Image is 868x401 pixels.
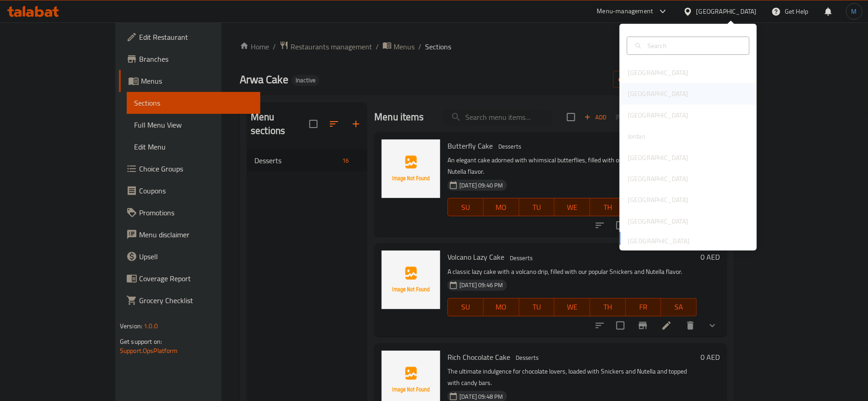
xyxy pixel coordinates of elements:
button: sort-choices [589,315,611,337]
button: delete [679,315,701,337]
span: WE [558,201,587,214]
input: Search [644,41,744,51]
div: Desserts [495,141,525,152]
h6: 0 AED [701,351,720,364]
span: Select all sections [304,114,323,134]
a: Edit Menu [127,136,260,158]
button: TU [519,298,555,316]
p: An elegant cake adorned with whimsical butterflies, filled with our signature Snickers and Nutell... [447,155,697,177]
li: / [273,41,276,52]
div: Menu-management [597,6,653,17]
a: Promotions [119,202,260,224]
nav: breadcrumb [240,41,734,53]
div: [GEOGRAPHIC_DATA] [628,153,688,163]
span: Coupons [139,185,253,196]
span: Select section [561,107,581,127]
span: Menus [141,75,253,86]
span: TH [594,300,622,314]
span: 1.0.0 [144,320,158,332]
a: Menus [119,70,260,92]
button: SA [661,298,697,316]
button: TU [519,198,555,216]
li: / [418,41,421,52]
h2: Menu sections [251,110,309,138]
div: Desserts [506,252,536,263]
span: Branches [139,53,253,64]
a: Restaurants management [280,41,372,53]
button: Branch-specific-item [632,315,654,337]
button: MO [484,298,519,316]
span: [DATE] 09:48 PM [456,392,507,401]
a: Coupons [119,180,260,202]
span: Add [583,112,608,123]
div: [GEOGRAPHIC_DATA] [628,89,688,99]
div: [GEOGRAPHIC_DATA] [628,174,688,184]
div: [GEOGRAPHIC_DATA] [628,68,688,78]
span: Grocery Checklist [139,295,253,306]
button: MO [484,198,519,216]
button: WE [555,198,590,216]
div: [GEOGRAPHIC_DATA] [696,6,757,16]
span: Add item [581,110,610,124]
span: Version: [120,320,142,332]
button: TH [590,298,626,316]
a: Menus [383,41,415,53]
button: import [613,71,672,88]
span: Choice Groups [139,163,253,174]
div: items [339,155,352,166]
p: The ultimate indulgence for chocolate lovers, loaded with Snickers and Nutella and topped with ca... [447,366,697,389]
span: Get support on: [120,336,162,348]
span: TH [594,201,622,214]
span: TU [523,201,551,214]
div: Desserts16 [247,150,367,171]
span: Upsell [139,251,253,262]
input: search [443,109,551,125]
button: SU [447,298,484,316]
button: FR [626,298,662,316]
span: Menus [394,41,415,52]
svg: Show Choices [707,320,718,331]
span: Desserts [495,141,525,152]
span: SU [452,201,480,214]
span: M [852,6,857,16]
a: Choice Groups [119,158,260,180]
div: Inactive [292,75,319,86]
span: Rich Chocolate Cake [447,350,510,364]
span: Desserts [254,155,339,166]
span: Menu disclaimer [139,229,253,240]
a: Support.OpsPlatform [120,345,178,357]
span: Volcano Lazy Cake [447,250,504,264]
span: Select to update [611,316,630,335]
span: Coverage Report [139,273,253,284]
span: Edit Restaurant [139,32,253,43]
span: Butterfly Cake [447,139,493,153]
a: Full Menu View [127,114,260,136]
span: Full Menu View [134,119,253,130]
img: Butterfly Cake [382,139,440,198]
span: Desserts [506,253,536,263]
button: sort-choices [589,214,611,236]
button: Add section [345,113,367,135]
a: Edit Restaurant [119,26,260,48]
div: Desserts [512,353,542,364]
span: Promotions [139,207,253,218]
button: TH [590,198,626,216]
span: MO [487,300,516,314]
span: Select to update [611,216,630,235]
span: Sections [425,41,451,52]
div: [GEOGRAPHIC_DATA] [628,195,688,205]
span: SU [452,300,480,314]
div: [GEOGRAPHIC_DATA] [628,110,688,120]
a: Upsell [119,246,260,267]
a: Branches [119,48,260,70]
li: / [376,41,379,52]
img: Volcano Lazy Cake [382,251,440,309]
nav: Menu sections [247,146,367,175]
span: 16 [339,156,352,165]
span: Sort sections [323,113,345,135]
span: [DATE] 09:40 PM [456,181,507,190]
span: SA [665,300,693,314]
h6: 0 AED [701,251,720,263]
a: Grocery Checklist [119,289,260,311]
